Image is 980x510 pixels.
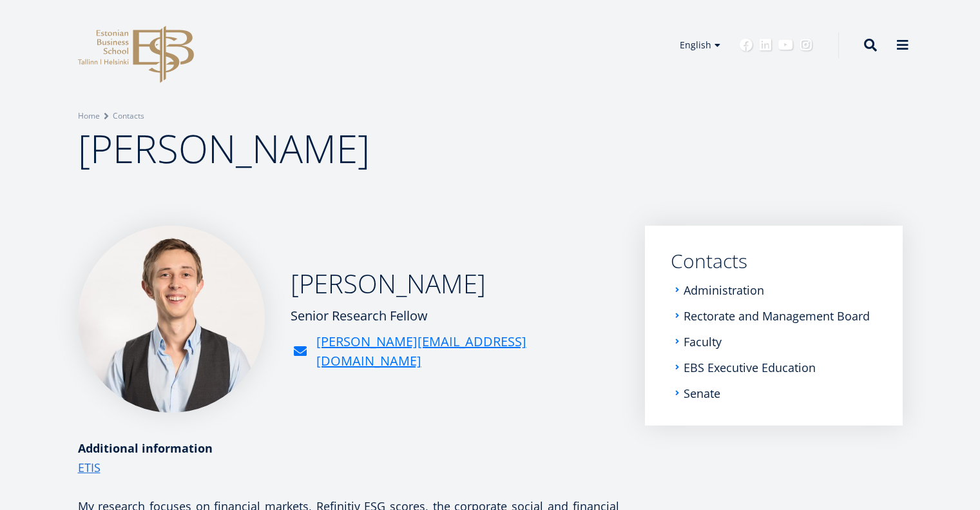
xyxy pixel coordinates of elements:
a: Linkedin [759,39,772,52]
a: Instagram [800,39,812,52]
a: [PERSON_NAME][EMAIL_ADDRESS][DOMAIN_NAME] [316,332,619,371]
img: Renee Pesor [78,226,265,413]
div: Senior Research Fellow [291,306,619,326]
a: ETIS [78,458,101,477]
h2: [PERSON_NAME] [291,268,619,300]
a: Faculty [684,335,722,348]
a: EBS Executive Education [684,361,816,374]
a: Senate [684,387,720,400]
div: Additional information [78,438,619,458]
a: Contacts [113,110,144,123]
a: Facebook [740,39,753,52]
a: Administration [684,284,764,297]
a: Rectorate and Management Board [684,309,870,322]
span: [PERSON_NAME] [78,122,370,175]
a: Home [78,110,100,123]
a: Youtube [778,39,793,52]
a: Contacts [671,251,877,271]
